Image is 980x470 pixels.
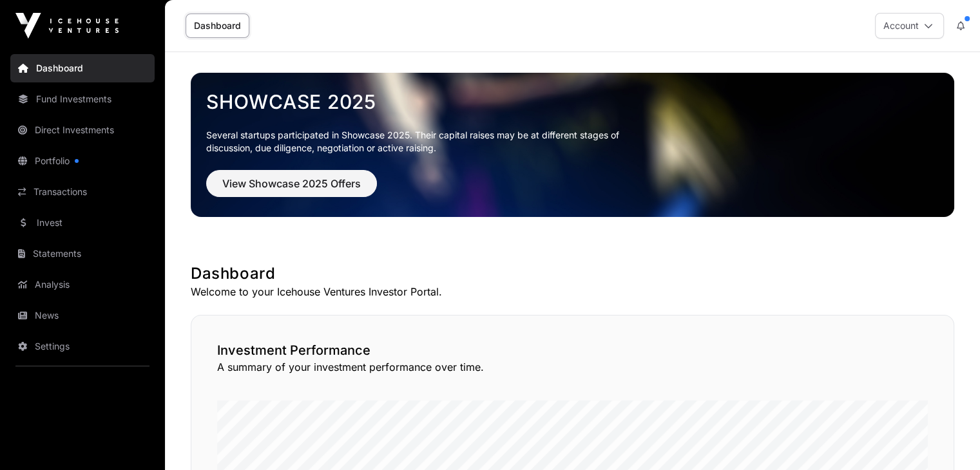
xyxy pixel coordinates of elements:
a: News [10,301,155,330]
a: View Showcase 2025 Offers [206,183,377,196]
a: Fund Investments [10,85,155,113]
p: A summary of your investment performance over time. [217,359,928,375]
span: View Showcase 2025 Offers [222,176,361,191]
a: Settings [10,332,155,361]
img: Showcase 2025 [191,73,954,217]
a: Portfolio [10,147,155,175]
a: Invest [10,209,155,237]
a: Transactions [10,178,155,206]
a: Analysis [10,270,155,299]
p: Several startups participated in Showcase 2025. Their capital raises may be at different stages o... [206,129,639,155]
p: Welcome to your Icehouse Ventures Investor Portal. [191,284,954,299]
a: Dashboard [10,54,155,82]
a: Direct Investments [10,116,155,144]
iframe: Chat Widget [916,408,980,470]
a: Dashboard [186,14,249,38]
a: Statements [10,240,155,268]
button: View Showcase 2025 Offers [206,170,377,197]
img: Icehouse Ventures Logo [15,13,119,39]
button: Account [875,13,944,39]
a: Showcase 2025 [206,90,939,113]
h1: Dashboard [191,263,954,284]
h2: Investment Performance [217,341,928,359]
